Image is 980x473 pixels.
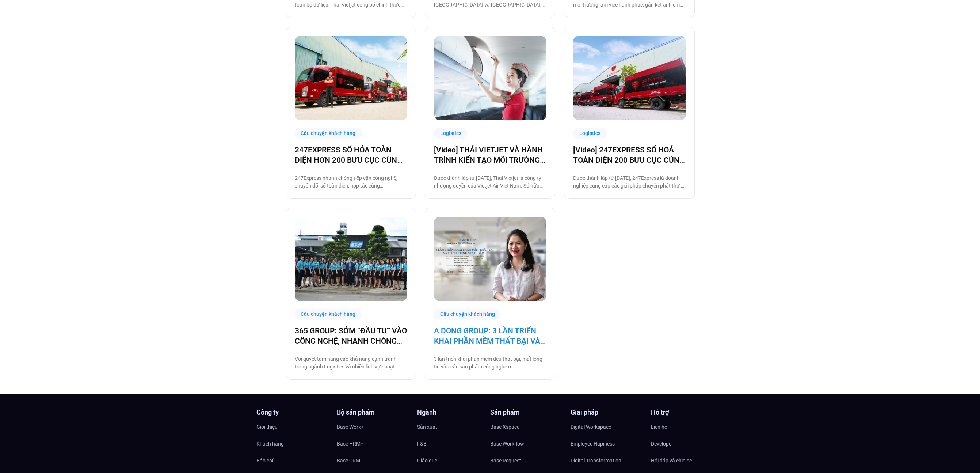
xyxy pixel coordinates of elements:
[434,145,546,165] a: [Video] THÁI VIETJET VÀ HÀNH TRÌNH KIẾN TẠO MÔI TRƯỜNG LÀM VIỆC SỐ CÙNG [DOMAIN_NAME]
[417,455,490,466] a: Giáo dục
[295,355,407,371] p: Với quyết tâm nâng cao khả năng cạnh tranh trong ngành Logistics và nhiều lĩnh vực hoạt động khác...
[337,438,363,449] span: Base HRM+
[573,128,607,139] div: Logistics
[651,455,692,466] span: Hỏi đáp và chia sẻ
[490,438,563,449] a: Base Workflow
[256,421,329,432] a: Giới thiệu
[490,409,563,416] h4: Sản phẩm
[417,421,490,432] a: Sản xuất
[417,421,437,432] span: Sản xuất
[434,36,546,120] img: Thai VietJet chuyển đổi số cùng Basevn
[651,421,667,432] span: Liên hệ
[256,455,329,466] a: Báo chí
[256,438,329,449] a: Khách hàng
[434,309,501,320] div: Câu chuyện khách hàng
[651,455,724,466] a: Hỏi đáp và chia sẻ
[417,438,490,449] a: F&B
[295,174,407,190] p: 247Express nhanh chóng tiếp cận công nghệ, chuyển đổi số toàn diện, hợp tác cùng [DOMAIN_NAME] để...
[490,455,521,466] span: Base Request
[256,421,278,432] span: Giới thiệu
[337,421,364,432] span: Base Work+
[571,421,611,432] span: Digital Workspace
[490,421,563,432] a: Base Xspace
[573,145,685,165] a: [Video] 247EXPRESS SỐ HOÁ TOÀN DIỆN 200 BƯU CỤC CÙNG [DOMAIN_NAME]
[571,455,644,466] a: Digital Transformation
[295,309,362,320] div: Câu chuyện khách hàng
[337,455,410,466] a: Base CRM
[417,409,490,416] h4: Ngành
[651,438,673,449] span: Developer
[337,421,410,432] a: Base Work+
[490,455,563,466] a: Base Request
[651,409,724,416] h4: Hỗ trợ
[571,438,644,449] a: Employee Hapiness
[651,438,724,449] a: Developer
[256,438,284,449] span: Khách hàng
[256,455,273,466] span: Báo chí
[417,455,437,466] span: Giáo dục
[434,128,468,139] div: Logistics
[256,409,329,416] h4: Công ty
[571,438,615,449] span: Employee Hapiness
[434,326,546,346] a: A DONG GROUP: 3 LẦN TRIỂN KHAI PHẦN MỀM THẤT BẠI VÀ HÀNH TRÌNH VƯỢT BÃO
[295,128,362,139] div: Câu chuyện khách hàng
[295,145,407,165] a: 247EXPRESS SỐ HÓA TOÀN DIỆN HƠN 200 BƯU CỤC CÙNG [DOMAIN_NAME]
[490,438,524,449] span: Base Workflow
[571,455,621,466] span: Digital Transformation
[337,438,410,449] a: Base HRM+
[434,174,546,190] p: Được thành lập từ [DATE], Thai Vietjet là công ty nhượng quyền của Vietjet Air Việt Nam. Sở hữu 1...
[434,355,546,371] p: 3 lần triển khai phần mềm đều thất bại, mất lòng tin vào các sản phẩm công nghệ ở [GEOGRAPHIC_DAT...
[573,174,685,190] p: Được thành lập từ [DATE], 247Express là doanh nghiệp cung cấp các giải pháp chuyển phát thư, hàng...
[337,455,360,466] span: Base CRM
[295,36,407,120] a: 247 express chuyển đổi số cùng base
[295,326,407,346] a: 365 GROUP: SỚM “ĐẦU TƯ” VÀO CÔNG NGHỆ, NHANH CHÓNG “THU LỢI NHUẬN”
[295,36,407,120] img: 247 express chuyển đổi số cùng base
[571,421,644,432] a: Digital Workspace
[417,438,427,449] span: F&B
[571,409,644,416] h4: Giải pháp
[490,421,519,432] span: Base Xspace
[651,421,724,432] a: Liên hệ
[337,409,410,416] h4: Bộ sản phẩm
